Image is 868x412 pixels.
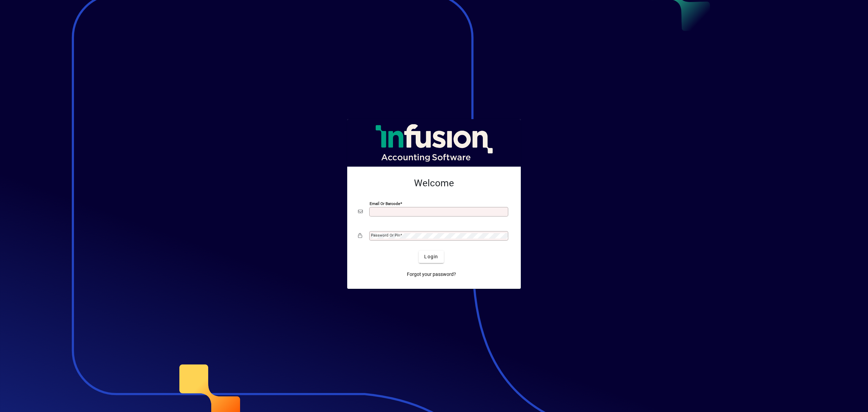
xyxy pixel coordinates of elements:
span: Login [424,253,438,260]
button: Login [419,251,443,263]
a: Forgot your password? [404,268,459,281]
mat-label: Password or Pin [371,233,400,238]
h2: Welcome [358,177,510,189]
span: Forgot your password? [407,271,456,278]
mat-label: Email or Barcode [370,201,400,206]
